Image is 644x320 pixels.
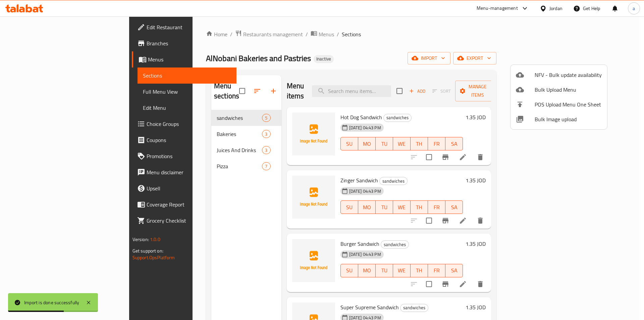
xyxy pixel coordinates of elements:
[511,67,607,82] li: NFV - Bulk update availability
[511,82,607,97] li: Upload bulk menu
[535,71,602,79] span: NFV - Bulk update availability
[511,97,607,112] li: POS Upload Menu One Sheet
[24,299,79,306] div: Import is done successfully
[535,100,602,108] span: POS Upload Menu One Sheet
[535,115,602,123] span: Bulk Image upload
[535,86,602,94] span: Bulk Upload Menu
